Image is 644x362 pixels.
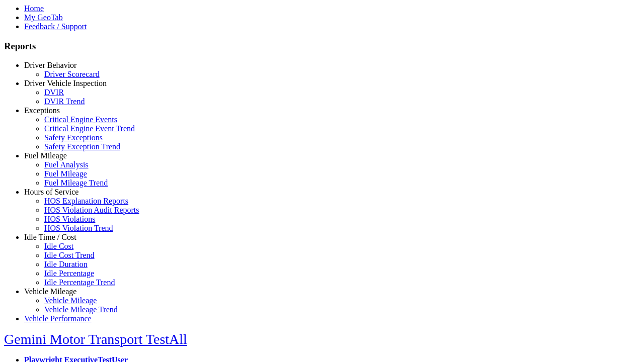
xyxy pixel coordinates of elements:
a: Safety Exception Trend [44,142,120,151]
a: Driver Vehicle Inspection [24,79,107,87]
a: Idle Percentage Trend [44,278,115,287]
a: Safety Exceptions [44,133,103,142]
a: Critical Engine Event Trend [44,124,135,133]
a: Gemini Motor Transport TestAll [4,331,187,347]
a: Idle Duration [44,260,88,268]
a: HOS Violation Trend [44,224,113,232]
a: Exceptions [24,106,60,115]
a: Idle Cost [44,242,73,250]
a: Vehicle Mileage [24,287,76,296]
a: Driver Scorecard [44,70,100,78]
a: Idle Cost Trend [44,251,95,259]
a: My GeoTab [24,13,63,22]
a: Vehicle Mileage [44,296,97,305]
a: Fuel Analysis [44,160,89,169]
a: Home [24,4,44,13]
a: Feedback / Support [24,22,87,31]
a: DVIR [44,88,64,97]
a: Fuel Mileage [44,169,87,178]
a: Idle Time / Cost [24,233,76,241]
a: Vehicle Mileage Trend [44,305,118,314]
a: HOS Violation Audit Reports [44,206,139,214]
a: HOS Violations [44,215,95,223]
a: Fuel Mileage [24,151,67,160]
h3: Reports [4,41,640,52]
a: Driver Behavior [24,61,76,69]
a: Idle Percentage [44,269,94,278]
a: Fuel Mileage Trend [44,178,108,187]
a: Critical Engine Events [44,115,117,124]
a: Vehicle Performance [24,314,92,323]
a: DVIR Trend [44,97,85,106]
a: Hours of Service [24,188,78,196]
a: HOS Explanation Reports [44,197,128,205]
